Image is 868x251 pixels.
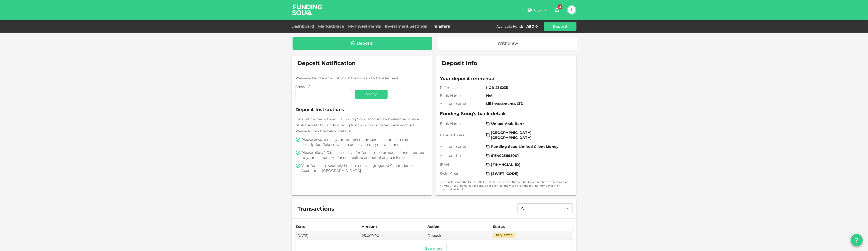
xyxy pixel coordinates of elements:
[534,8,544,12] span: العربية
[486,101,570,106] span: Lili Investments LTD
[440,153,484,158] span: Account No
[491,130,569,140] span: [GEOGRAPHIC_DATA], [GEOGRAPHIC_DATA]
[486,85,570,90] span: I-GB-236235
[440,93,484,98] span: Bank Name
[440,144,484,149] span: Account name
[493,233,516,238] div: Requested
[346,24,383,29] a: My Investments
[296,76,400,80] span: Please enter the amount you have or plan to transfer here.
[427,224,440,230] div: Action
[568,6,576,14] button: I
[427,231,492,240] td: Deposit
[491,162,521,167] span: [FINANCIAL_ID]
[296,224,306,230] div: Date
[296,117,419,133] span: Deposit money into your Funding Souq account by making an online bank transfer to Funding Souq fr...
[316,24,346,29] a: Marketplace
[302,163,427,173] span: Your funds are securely held in a fully segregated Client Monies Account at [GEOGRAPHIC_DATA].
[440,162,484,167] span: IBAN
[429,24,452,29] a: Transfers
[496,24,525,29] div: Available Funds :
[357,41,373,46] div: Deposit
[442,60,477,67] span: Deposit Info
[493,224,505,230] div: Status
[491,121,525,126] span: United Arab Bank
[491,144,558,149] span: Funding Souq Limited Client Money
[296,106,428,113] span: Deposit Instructions
[527,24,538,29] div: AED 0
[362,224,377,230] div: Amount
[544,22,577,31] button: Deposit
[552,5,562,15] button: 0
[292,24,316,29] a: Dashboard
[298,60,356,67] span: Deposit Notification
[438,37,578,50] a: Withdraw
[440,133,484,138] span: Bank Address
[298,205,335,212] span: Transactions
[491,153,519,158] span: 9134025895001
[440,85,484,90] span: Reference
[558,4,563,9] span: 0
[293,37,432,50] a: Deposit
[851,234,863,246] button: question
[383,24,429,29] a: Investment Settings
[361,231,427,240] td: 25,000.00
[518,203,573,213] div: All
[486,93,570,98] span: N/A
[497,41,518,46] div: Withdraw
[440,110,573,117] span: Funding Souq's bank details
[440,171,484,176] span: Swift Code
[302,137,427,147] span: Please ensure that your reference number is included in the description field so we can quickly c...
[440,180,573,191] small: For transfers from the [GEOGRAPHIC_DATA], please note that our bank does not have an ABA routing ...
[491,171,519,176] span: [SWIFT_CODE]
[355,90,388,99] button: Notify
[296,89,352,99] input: amount
[296,85,309,88] span: Amount
[440,75,573,82] span: Your deposit reference
[440,121,484,126] span: Bank Name
[296,231,361,240] td: [DATE]
[440,101,484,106] span: Account name
[302,150,427,160] span: Please allow 1-3 business days for funds to be processed and credited to your account. All funds ...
